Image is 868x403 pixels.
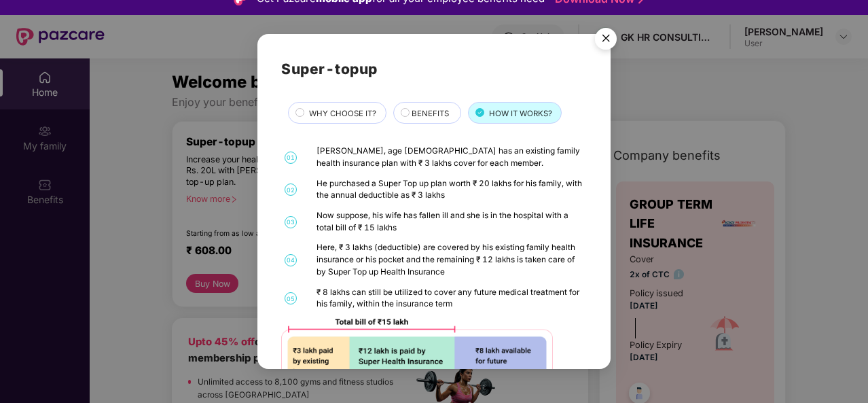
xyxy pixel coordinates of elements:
[285,183,297,196] span: 02
[285,152,297,164] span: 01
[489,107,552,120] span: HOW IT WORKS?
[587,21,623,58] button: Close
[281,319,553,401] img: 92ad5f425632aafc39dd5e75337fe900.png
[281,58,587,80] h2: Super-topup
[309,107,376,120] span: WHY CHOOSE IT?
[317,287,584,311] div: ₹ 8 lakhs can still be utilized to cover any future medical treatment for his family, within the ...
[587,22,625,60] img: svg+xml;base64,PHN2ZyB4bWxucz0iaHR0cDovL3d3dy53My5vcmcvMjAwMC9zdmciIHdpZHRoPSI1NiIgaGVpZ2h0PSI1Ni...
[285,292,297,304] span: 05
[317,178,584,202] div: He purchased a Super Top up plan worth ₹ 20 lakhs for his family, with the annual deductible as ₹...
[317,210,584,234] div: Now suppose, his wife has fallen ill and she is in the hospital with a total bill of ₹ 15 lakhs
[285,254,297,266] span: 04
[285,216,297,228] span: 03
[317,145,584,169] div: [PERSON_NAME], age [DEMOGRAPHIC_DATA] has an existing family health insurance plan with ₹ 3 lakhs...
[317,242,584,278] div: Here, ₹ 3 lakhs (deductible) are covered by his existing family health insurance or his pocket an...
[412,107,449,120] span: BENEFITS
